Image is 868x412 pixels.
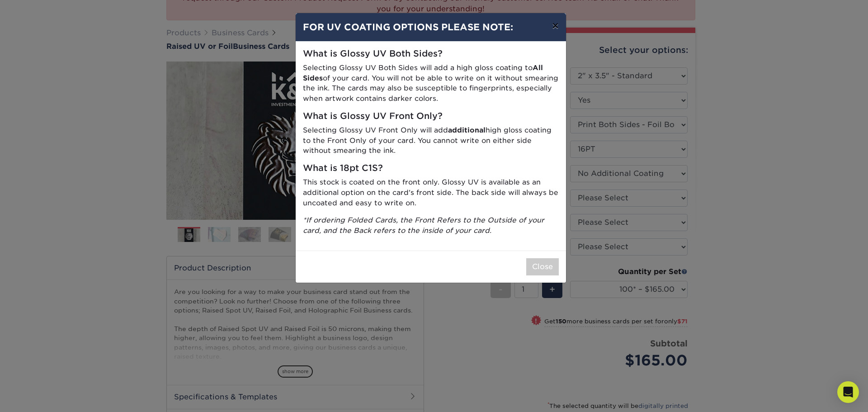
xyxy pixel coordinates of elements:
[303,216,544,235] i: *If ordering Folded Cards, the Front Refers to the Outside of your card, and the Back refers to t...
[303,111,559,122] h5: What is Glossy UV Front Only?
[303,49,559,59] h5: What is Glossy UV Both Sides?
[448,126,486,134] strong: additional
[526,258,559,275] button: Close
[303,20,559,34] h4: FOR UV COATING OPTIONS PLEASE NOTE:
[545,13,566,38] button: ×
[303,63,559,104] p: Selecting Glossy UV Both Sides will add a high gloss coating to of your card. You will not be abl...
[303,125,559,156] p: Selecting Glossy UV Front Only will add high gloss coating to the Front Only of your card. You ca...
[303,63,543,82] strong: All Sides
[303,177,559,208] p: This stock is coated on the front only. Glossy UV is available as an additional option on the car...
[837,381,859,403] div: Open Intercom Messenger
[303,163,559,174] h5: What is 18pt C1S?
